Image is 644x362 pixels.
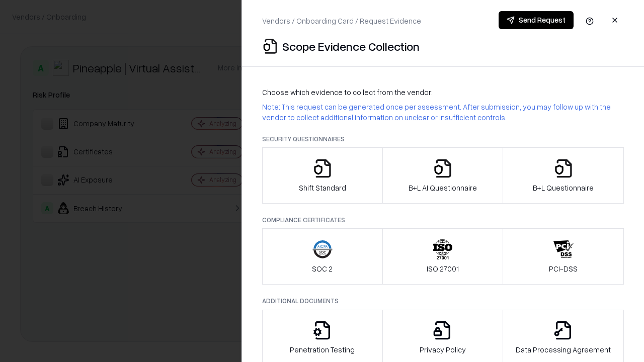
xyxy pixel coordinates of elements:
p: Vendors / Onboarding Card / Request Evidence [262,16,421,26]
p: B+L Questionnaire [533,183,594,193]
button: Send Request [499,11,574,29]
p: Additional Documents [262,297,624,305]
button: Shift Standard [262,147,383,204]
p: B+L AI Questionnaire [409,183,477,193]
p: Shift Standard [299,183,346,193]
button: SOC 2 [262,228,383,285]
p: Penetration Testing [290,344,355,355]
button: B+L AI Questionnaire [382,147,504,204]
button: PCI-DSS [503,228,624,285]
p: ISO 27001 [427,263,459,274]
p: Privacy Policy [420,344,466,355]
p: Security Questionnaires [262,135,624,143]
p: SOC 2 [312,263,333,274]
p: Scope Evidence Collection [282,38,420,54]
button: B+L Questionnaire [503,147,624,204]
p: Data Processing Agreement [516,344,611,355]
p: Compliance Certificates [262,216,624,224]
p: Note: This request can be generated once per assessment. After submission, you may follow up with... [262,102,624,123]
button: ISO 27001 [382,228,504,285]
p: PCI-DSS [549,263,578,274]
p: Choose which evidence to collect from the vendor: [262,87,624,98]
